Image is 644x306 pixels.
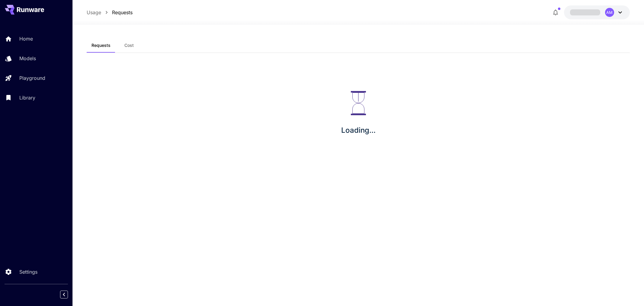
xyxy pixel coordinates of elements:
div: Collapse sidebar [65,289,72,300]
a: Usage [87,9,101,16]
p: Settings [19,268,37,275]
p: Models [19,55,36,62]
p: Home [19,35,33,42]
div: AM [605,8,614,17]
nav: breadcrumb [87,9,133,16]
span: Requests [91,43,111,48]
p: Loading... [341,125,376,136]
button: AM [564,5,630,19]
p: Playground [19,74,45,82]
p: Library [19,94,35,101]
a: Requests [112,9,133,16]
button: Collapse sidebar [60,291,68,298]
span: Cost [124,43,134,48]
